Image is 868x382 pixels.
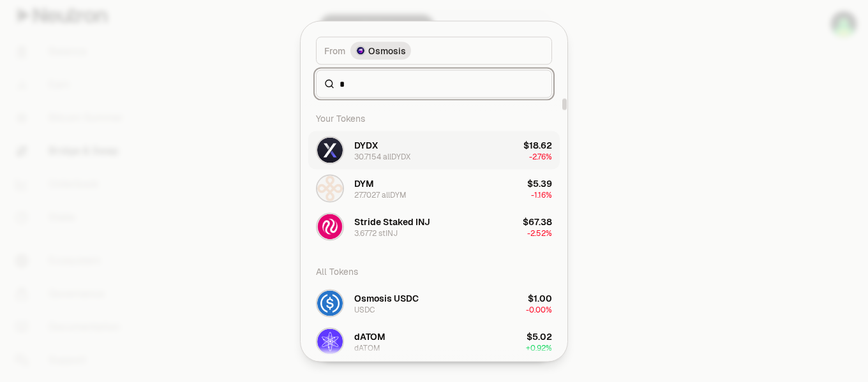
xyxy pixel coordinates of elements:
[527,330,552,342] div: $5.02
[354,304,375,314] div: USDC
[354,228,398,238] div: 3.6772 stINJ
[317,175,343,201] img: allDYM Logo
[308,131,560,169] button: allDYDX LogoDYDX30.7154 allDYDX$18.62-2.76%
[308,169,560,207] button: allDYM LogoDYM27.7027 allDYM$5.39-1.16%
[527,177,552,189] div: $5.39
[523,215,552,228] div: $67.38
[317,328,343,354] img: dATOM Logo
[308,207,560,246] button: stINJ LogoStride Staked INJ3.6772 stINJ$67.38-2.52%
[523,138,552,151] div: $18.62
[308,258,560,284] div: All Tokens
[354,189,407,200] div: 27.7027 allDYM
[531,189,552,200] span: -1.16%
[357,47,364,54] img: Osmosis Logo
[316,36,552,64] button: FromOsmosis LogoOsmosis
[308,284,560,322] button: USDC LogoOsmosis USDCUSDC$1.00-0.00%
[354,342,380,353] div: dATOM
[308,105,560,131] div: Your Tokens
[308,322,560,360] button: dATOM LogodATOMdATOM$5.02+0.92%
[354,151,410,161] div: 30.7154 allDYDX
[529,151,552,161] span: -2.76%
[368,44,406,57] span: Osmosis
[526,342,552,353] span: + 0.92%
[317,214,343,239] img: stINJ Logo
[354,215,430,228] div: Stride Staked INJ
[317,137,343,163] img: allDYDX Logo
[354,330,385,342] div: dATOM
[317,290,343,316] img: USDC Logo
[354,177,374,189] div: DYM
[354,138,378,151] div: DYDX
[324,44,345,57] span: From
[526,304,552,314] span: -0.00%
[354,291,419,304] div: Osmosis USDC
[528,291,552,304] div: $1.00
[527,228,552,238] span: -2.52%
